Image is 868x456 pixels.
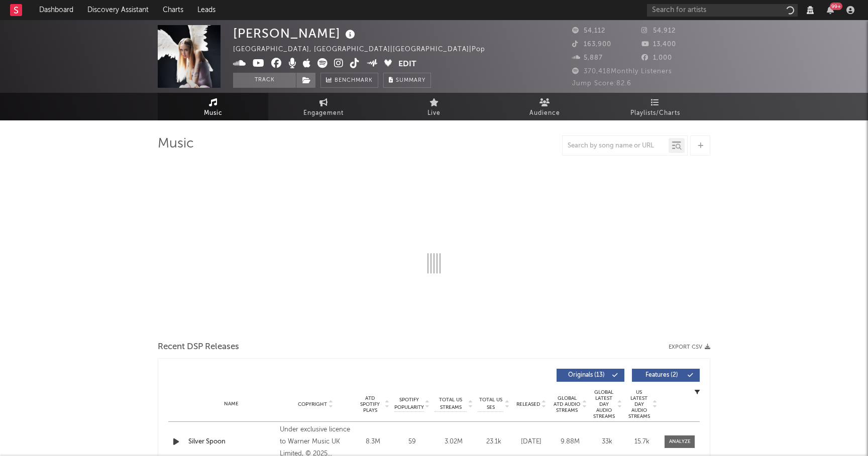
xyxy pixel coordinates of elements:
div: 3.02M [435,437,473,447]
span: 370,418 Monthly Listeners [572,68,672,75]
span: 5,887 [572,55,603,61]
div: Name [188,400,275,408]
span: Jump Score: 82.6 [572,80,631,87]
span: Released [516,401,540,407]
a: Live [379,93,489,120]
a: Music [158,93,268,120]
span: Engagement [303,107,344,119]
div: 33k [592,437,622,447]
span: ATD Spotify Plays [357,395,383,413]
a: Benchmark [320,73,378,88]
div: 9.88M [553,437,587,447]
button: Track [233,73,296,88]
div: [DATE] [514,437,548,447]
a: Playlists/Charts [600,93,710,120]
div: [PERSON_NAME] [233,25,358,42]
span: Global ATD Audio Streams [553,395,581,413]
a: Engagement [268,93,379,120]
div: 59 [394,437,429,447]
button: Originals(13) [557,369,624,382]
span: Summary [396,78,425,83]
span: 54,112 [572,28,605,34]
a: Silver Spoon [188,437,275,447]
div: 8.3M [357,437,389,447]
button: Features(2) [632,369,700,382]
div: 23.1k [478,437,509,447]
span: Global Latest Day Audio Streams [592,389,616,419]
span: Recent DSP Releases [158,341,239,353]
span: 1,000 [641,55,672,61]
span: 13,400 [641,41,676,48]
button: Summary [383,73,431,88]
div: [GEOGRAPHIC_DATA], [GEOGRAPHIC_DATA] | [GEOGRAPHIC_DATA] | Pop [233,44,508,56]
input: Search by song name or URL [563,142,669,150]
span: Benchmark [335,75,373,87]
span: Copyright [298,401,327,407]
span: Spotify Popularity [394,396,424,411]
span: Features ( 2 ) [638,372,685,378]
div: 99 + [830,3,842,10]
span: 54,912 [641,28,676,34]
button: Export CSV [669,344,710,350]
span: Playlists/Charts [630,107,680,119]
input: Search for artists [647,4,798,17]
span: Live [427,107,441,119]
button: Edit [398,58,416,71]
span: 163,900 [572,41,611,48]
span: Total US Streams [435,396,467,411]
div: 15.7k [627,437,657,447]
span: Originals ( 13 ) [563,372,609,378]
span: US Latest Day Audio Streams [627,389,651,419]
button: 99+ [827,6,834,14]
span: Music [204,107,223,119]
a: Audience [489,93,600,120]
span: Total US SES [478,396,503,411]
span: Audience [529,107,560,119]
